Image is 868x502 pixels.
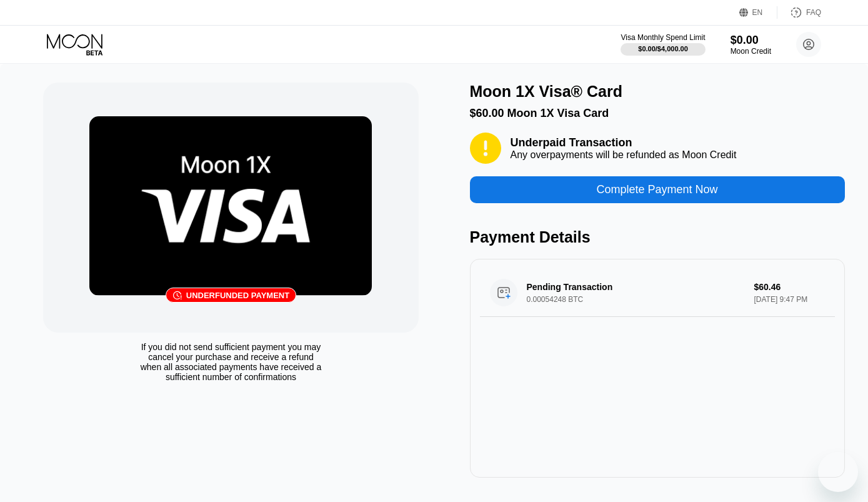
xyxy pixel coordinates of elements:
[731,34,771,47] div: $0.00
[752,8,763,17] div: EN
[470,107,845,120] div: $60.00 Moon 1X Visa Card
[511,136,737,149] div: Underpaid Transaction
[527,295,756,304] div: 0.00054248 BTC
[777,6,821,19] div: FAQ
[754,295,825,304] div: [DATE] 9:47 PM
[511,149,737,161] div: Any overpayments will be refunded as Moon Credit
[621,33,705,56] div: Visa Monthly Spend Limit$0.00/$4,000.00
[806,8,821,17] div: FAQ
[186,291,289,300] div: Underfunded payment
[818,452,858,492] iframe: Button to launch messaging window
[596,183,717,197] div: Complete Payment Now
[621,33,705,42] div: Visa Monthly Spend Limit
[754,282,825,292] div: $60.46
[527,282,740,292] div: Pending Transaction
[137,342,324,382] div: If you did not send sufficient payment you may cancel your purchase and receive a refund when all...
[470,83,622,101] div: Moon 1X Visa® Card
[470,164,845,203] div: Complete Payment Now
[470,228,845,246] div: Payment Details
[172,290,182,300] div: 󰗎
[638,45,688,53] div: $0.00 / $4,000.00
[480,269,835,317] div: Pending Transaction0.00054248 BTC$60.46[DATE] 9:47 PM
[739,6,777,19] div: EN
[731,47,771,56] div: Moon Credit
[731,34,771,56] div: $0.00Moon Credit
